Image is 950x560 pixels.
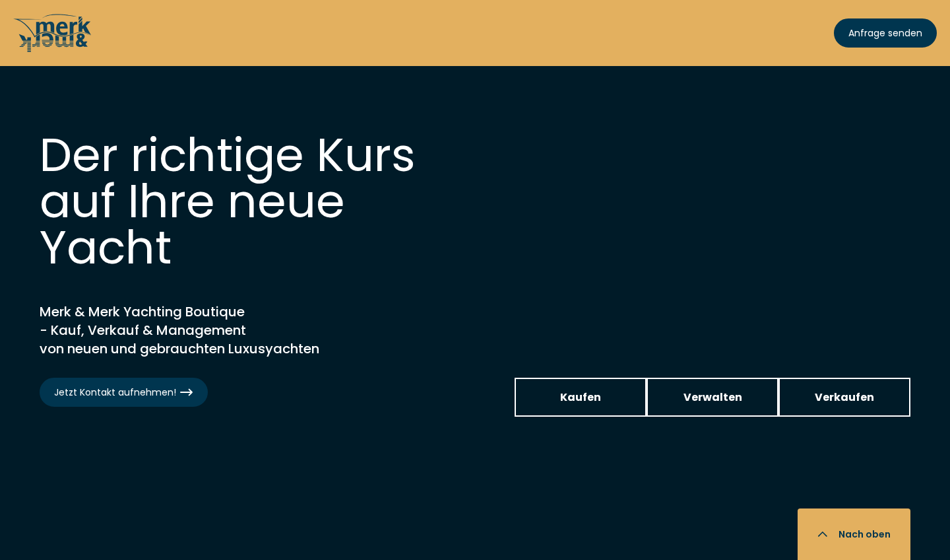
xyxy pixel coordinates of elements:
button: Nach oben [798,508,910,560]
span: Verkaufen [815,389,874,405]
h1: Der richtige Kurs auf Ihre neue Yacht [40,132,435,271]
a: Jetzt Kontakt aufnehmen! [40,378,208,407]
span: Verwalten [683,389,742,405]
span: Anfrage senden [848,26,922,40]
a: Kaufen [515,378,647,417]
a: Anfrage senden [834,18,937,48]
a: Verwalten [647,378,778,417]
h2: Merk & Merk Yachting Boutique - Kauf, Verkauf & Management von neuen und gebrauchten Luxusyachten [40,302,369,358]
span: Jetzt Kontakt aufnehmen! [54,386,193,400]
a: Verkaufen [778,378,910,417]
span: Kaufen [560,389,601,405]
